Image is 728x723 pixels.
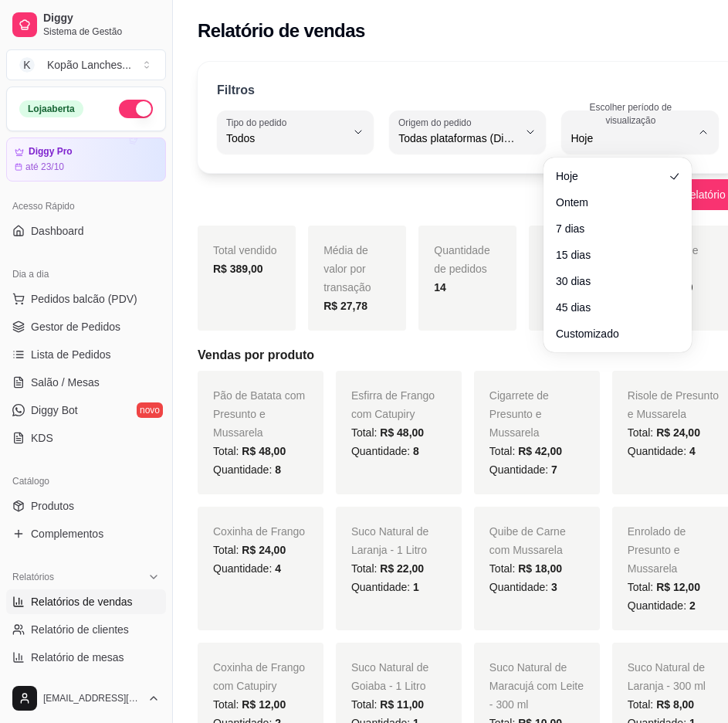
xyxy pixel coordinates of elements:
span: Total: [351,426,424,439]
span: Total: [628,426,700,439]
span: 4 [689,445,696,457]
span: Cigarrete de Presunto e Mussarela [489,389,549,439]
span: Complementos [31,526,103,541]
span: 1 [413,581,419,593]
span: Ontem [556,195,664,210]
label: Origem do pedido [398,116,476,129]
span: Quantidade: [351,445,419,457]
span: Total: [213,445,286,457]
span: Sistema de Gestão [43,25,160,38]
span: Quantidade: [489,463,557,476]
span: 15 dias [556,247,664,263]
span: Quantidade: [628,599,696,612]
div: Kopão Lanches ... [47,57,131,73]
span: Total: [213,698,286,711]
span: R$ 24,00 [242,544,286,556]
p: Filtros [217,81,255,100]
span: Esfirra de Frango com Catupiry [351,389,435,420]
label: Tipo do pedido [226,116,292,129]
span: Diggy Bot [31,402,78,418]
span: 30 dias [556,273,664,289]
span: Lista de Pedidos [31,347,111,362]
strong: R$ 0,00 [655,281,693,294]
span: Dashboard [31,223,84,239]
article: Diggy Pro [29,146,73,158]
strong: R$ 27,78 [323,300,367,312]
span: R$ 12,00 [242,698,286,711]
span: Todos [226,131,346,146]
span: 3 [551,581,557,593]
span: Suco Natural de Goiaba - 1 Litro [351,661,428,692]
span: Suco Natural de Laranja - 300 ml [628,661,706,692]
span: Enrolado de Presunto e Mussarela [628,525,686,575]
span: Relatório de clientes [31,622,129,637]
span: Suco Natural de Maracujá com Leite - 300 ml [489,661,584,711]
span: R$ 48,00 [242,445,286,457]
span: Quantidade: [213,463,281,476]
span: Quantidade: [351,581,419,593]
span: Risole de Presunto e Mussarela [628,389,719,420]
span: Todas plataformas (Diggy, iFood) [398,131,518,146]
strong: R$ 389,00 [213,263,263,275]
div: Acesso Rápido [6,194,166,219]
div: Catálogo [6,469,166,494]
span: Pão de Batata com Presunto e Mussarela [213,389,305,439]
span: R$ 18,00 [518,562,562,575]
span: Relatório de mesas [31,650,124,665]
span: 7 [551,463,557,476]
span: Coxinha de Frango [213,525,305,538]
span: R$ 22,00 [380,562,424,575]
span: R$ 24,00 [656,426,700,439]
button: Alterar Status [119,100,153,118]
div: Loja aberta [19,100,83,117]
strong: 14 [434,281,446,294]
span: Quantidade de pedidos [434,244,489,275]
span: R$ 8,00 [656,698,694,711]
span: Coxinha de Frango com Catupiry [213,661,305,692]
span: Total: [489,562,562,575]
span: 45 dias [556,300,664,315]
span: Salão / Mesas [31,375,100,390]
span: Total: [351,562,424,575]
span: Quantidade: [213,562,281,575]
span: Quantidade: [489,581,557,593]
span: Total: [351,698,424,711]
span: Relatórios de vendas [31,594,133,609]
div: Dia a dia [6,262,166,287]
span: Diggy [43,12,160,25]
span: 8 [413,445,419,457]
span: Customizado [556,326,664,341]
article: até 23/10 [25,161,64,173]
span: Total: [213,544,286,556]
span: 7 dias [556,221,664,236]
span: R$ 42,00 [518,445,562,457]
span: Relatórios [12,571,54,583]
span: Hoje [571,131,690,146]
span: Total: [628,698,694,711]
span: Suco Natural de Laranja - 1 Litro [351,525,428,556]
h2: Relatório de vendas [198,19,365,43]
span: Hoje [556,168,664,184]
span: Pedidos balcão (PDV) [31,291,137,307]
span: 4 [275,562,281,575]
span: [EMAIL_ADDRESS][DOMAIN_NAME] [43,692,141,704]
span: K [19,57,35,73]
span: Média de valor por transação [323,244,371,294]
span: Taxas de serviço [655,244,699,275]
span: R$ 48,00 [380,426,424,439]
span: R$ 12,00 [656,581,700,593]
label: Escolher período de visualização [571,100,696,127]
span: R$ 11,00 [380,698,424,711]
span: KDS [31,430,53,446]
span: Total: [489,445,562,457]
span: Produtos [31,498,74,514]
span: Quantidade: [628,445,696,457]
span: 8 [275,463,281,476]
span: 2 [689,599,696,612]
span: Quibe de Carne com Mussarela [489,525,566,556]
span: Gestor de Pedidos [31,319,120,334]
span: Total: [628,581,700,593]
span: Total vendido [213,244,277,256]
button: Select a team [6,49,166,80]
